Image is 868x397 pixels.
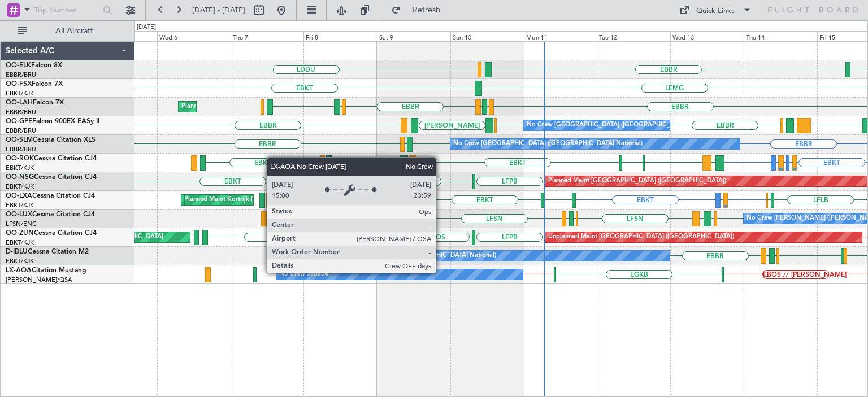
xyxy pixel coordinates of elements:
a: EBBR/BRU [6,71,36,79]
span: OO-SLM [6,137,33,143]
span: LX-AOA [6,267,32,274]
div: [DATE] [137,23,156,32]
div: Wed 13 [670,31,744,41]
a: EBKT/KJK [6,257,34,265]
div: Planned Maint Kortrijk-[GEOGRAPHIC_DATA] [184,191,316,208]
div: Wed 6 [157,31,231,41]
span: OO-NSG [6,174,34,181]
a: OO-GPEFalcon 900EX EASy II [6,118,99,125]
a: EBKT/KJK [6,89,34,98]
a: OO-NSGCessna Citation CJ4 [6,174,97,181]
span: OO-ROK [6,155,34,162]
a: EBKT/KJK [6,201,34,210]
div: Tue 12 [597,31,670,41]
a: EBKT/KJK [6,164,34,172]
span: OO-LXA [6,193,32,199]
div: Quick Links [696,6,735,17]
a: LFSN/ENC [6,220,37,228]
a: OO-ELKFalcon 8X [6,62,62,69]
a: OO-ROKCessna Citation CJ4 [6,155,97,162]
span: All Aircraft [29,27,119,35]
div: Thu 14 [744,31,817,41]
div: Planned Maint [GEOGRAPHIC_DATA] ([GEOGRAPHIC_DATA] National) [181,98,386,115]
a: OO-LXACessna Citation CJ4 [6,193,95,199]
div: Unplanned Maint [GEOGRAPHIC_DATA] ([GEOGRAPHIC_DATA]) [548,229,734,246]
span: OO-FSX [6,81,32,88]
button: Quick Links [674,1,757,19]
a: OO-SLMCessna Citation XLS [6,137,96,143]
a: LX-AOACitation Mustang [6,267,86,274]
div: No Crew [GEOGRAPHIC_DATA] ([GEOGRAPHIC_DATA] National) [307,247,496,264]
div: Sat 9 [377,31,450,41]
span: D-IBLU [6,248,28,255]
a: OO-FSXFalcon 7X [6,81,63,88]
span: OO-ELK [6,62,31,69]
span: OO-GPE [6,118,32,125]
a: D-IBLUCessna Citation M2 [6,248,89,255]
a: OO-LUXCessna Citation CJ4 [6,211,95,218]
a: OO-ZUNCessna Citation CJ4 [6,230,97,237]
div: No Crew Sabadell [279,266,332,283]
a: [PERSON_NAME]/QSA [6,276,72,284]
div: Thu 7 [231,31,304,41]
a: EBKT/KJK [6,182,34,191]
div: Planned Maint [GEOGRAPHIC_DATA] ([GEOGRAPHIC_DATA]) [548,173,726,190]
div: Fri 8 [303,31,377,41]
button: All Aircraft [12,22,123,40]
span: Refresh [403,6,450,14]
div: No Crew [GEOGRAPHIC_DATA] ([GEOGRAPHIC_DATA] National) [527,117,716,134]
a: EBBR/BRU [6,108,36,116]
div: Mon 11 [524,31,597,41]
span: OO-ZUN [6,230,34,237]
input: Trip Number [34,2,99,19]
button: Refresh [386,1,454,19]
div: No Crew [GEOGRAPHIC_DATA] ([GEOGRAPHIC_DATA] National) [453,136,643,152]
span: OO-LUX [6,211,32,218]
a: EBBR/BRU [6,126,36,135]
a: EBBR/BRU [6,145,36,154]
span: [DATE] - [DATE] [192,5,245,15]
span: OO-LAH [6,99,33,106]
a: OO-LAHFalcon 7X [6,99,64,106]
div: Sun 10 [450,31,524,41]
a: EBKT/KJK [6,238,34,247]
